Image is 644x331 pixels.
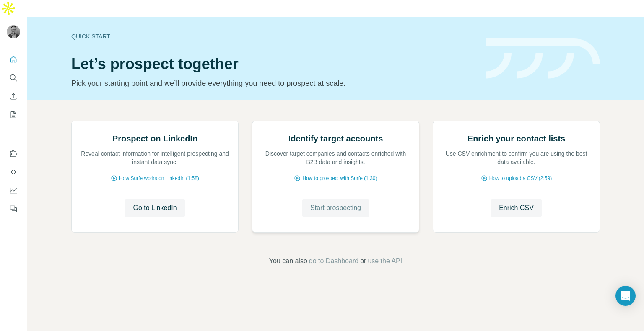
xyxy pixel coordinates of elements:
[489,174,552,182] span: How to upload a CSV (2:59)
[7,146,20,161] button: Use Surfe on LinkedIn
[80,149,230,166] p: Reveal contact information for intelligent prospecting and instant data sync.
[125,199,185,217] button: Go to LinkedIn
[441,149,591,166] p: Use CSV enrichment to confirm you are using the best data available.
[7,183,20,198] button: Dashboard
[269,256,307,266] span: You can also
[491,199,542,217] button: Enrich CSV
[360,256,366,266] span: or
[467,133,565,144] h2: Enrich your contact lists
[7,201,20,216] button: Feedback
[112,133,197,144] h2: Prospect on LinkedIn
[71,56,475,72] h1: Let’s prospect together
[499,203,534,213] span: Enrich CSV
[71,77,475,89] p: Pick your starting point and we’ll provide everything you need to prospect at scale.
[119,174,199,182] span: How Surfe works on LinkedIn (1:58)
[615,286,636,306] div: Open Intercom Messenger
[7,70,20,85] button: Search
[7,52,20,67] button: Quick start
[7,164,20,180] button: Use Surfe API
[310,203,361,213] span: Start prospecting
[486,38,600,79] img: banner
[309,256,358,266] button: go to Dashboard
[7,107,20,122] button: My lists
[261,149,410,166] p: Discover target companies and contacts enriched with B2B data and insights.
[368,256,402,266] button: use the API
[71,32,475,41] div: Quick start
[302,199,369,217] button: Start prospecting
[288,133,383,144] h2: Identify target accounts
[133,203,177,213] span: Go to LinkedIn
[302,174,377,182] span: How to prospect with Surfe (1:30)
[7,25,20,38] img: Avatar
[7,89,20,104] button: Enrich CSV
